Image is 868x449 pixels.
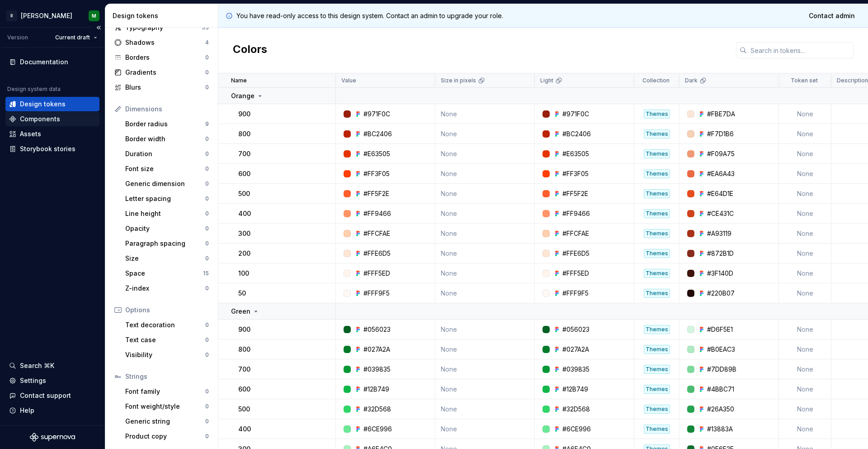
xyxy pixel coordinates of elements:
div: R [6,10,17,21]
td: None [779,379,831,399]
button: Contact support [5,388,99,403]
p: Green [231,307,250,316]
div: 0 [205,84,209,91]
div: #FFCFAE [562,229,589,238]
div: 0 [205,150,209,158]
div: #056023 [363,325,391,334]
div: #FF5F2E [363,189,389,198]
div: #027A2A [363,345,390,354]
div: Themes [644,405,670,414]
div: #CE431C [707,209,734,218]
a: Design tokens [5,97,99,111]
div: #EA6A43 [707,169,735,178]
a: Paragraph spacing0 [122,236,212,251]
input: Search in tokens... [747,42,854,58]
div: #FF9466 [363,209,391,218]
div: [PERSON_NAME] [21,11,72,20]
div: #6CE996 [363,425,392,434]
div: Shadows [125,38,205,47]
div: Documentation [20,57,68,67]
div: Storybook stories [20,144,75,153]
p: 700 [238,365,250,374]
td: None [779,320,831,339]
a: Settings [5,373,99,388]
p: 500 [238,405,250,414]
div: #872B1D [707,249,734,258]
div: #971F0C [562,110,589,119]
a: Components [5,112,99,126]
div: 0 [205,351,209,358]
div: 0 [205,321,209,329]
div: #D6F5E1 [707,325,733,334]
div: #B0EAC3 [707,345,735,354]
span: Current draft [55,34,90,41]
p: 900 [238,325,250,334]
div: #FFCFAE [363,229,390,238]
div: 0 [205,403,209,410]
div: Settings [20,376,46,385]
a: Visibility0 [122,348,212,362]
div: Border radius [125,119,205,129]
div: #E64D1E [707,189,733,198]
div: #4BBC71 [707,385,734,394]
div: Search ⌘K [20,361,54,370]
span: Contact admin [809,11,855,20]
a: Line height0 [122,206,212,221]
div: Version [7,34,28,41]
p: 800 [238,345,250,354]
svg: Supernova Logo [30,433,75,442]
div: Generic dimension [125,179,205,188]
div: #FFF5ED [363,269,390,278]
a: Generic string0 [122,414,212,429]
td: None [435,320,535,339]
div: 0 [205,388,209,395]
td: None [779,399,831,419]
a: Storybook stories [5,142,99,156]
a: Border radius9 [122,117,212,131]
div: 0 [205,240,209,247]
td: None [779,204,831,224]
div: Font weight/style [125,402,205,411]
div: Product copy [125,432,205,441]
div: #FFF9F5 [363,289,390,298]
div: 0 [205,285,209,292]
td: None [779,104,831,124]
button: R[PERSON_NAME]M [2,6,103,25]
td: None [779,283,831,303]
div: #BC2406 [562,129,591,139]
a: Font size0 [122,162,212,176]
div: 0 [205,54,209,61]
a: Space15 [122,266,212,281]
p: Dark [685,77,698,84]
div: Gradients [125,68,205,77]
td: None [779,339,831,359]
a: Documentation [5,55,99,69]
p: 900 [238,110,250,119]
div: #220B07 [707,289,735,298]
p: Collection [642,77,670,84]
div: #F09A75 [707,149,735,158]
div: #FF9466 [562,209,590,218]
div: Components [20,115,60,124]
td: None [435,359,535,379]
div: Text case [125,335,205,344]
div: Blurs [125,83,205,92]
div: #F7D1B6 [707,129,734,139]
div: 0 [205,210,209,217]
td: None [779,244,831,263]
div: #FFF9F5 [562,289,589,298]
div: Font family [125,387,205,396]
div: Borders [125,53,205,62]
a: Size0 [122,251,212,266]
td: None [779,419,831,439]
div: #32D568 [562,405,590,414]
div: #FFE6D5 [562,249,590,258]
a: Assets [5,127,99,141]
td: None [779,184,831,204]
div: #056023 [562,325,590,334]
div: Typography [125,23,202,32]
div: 4 [205,39,209,46]
h2: Colors [233,42,267,58]
td: None [435,399,535,419]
